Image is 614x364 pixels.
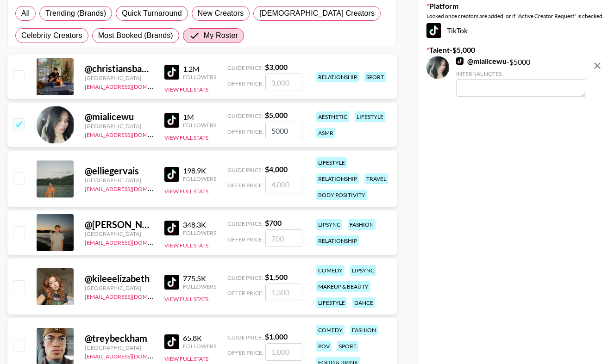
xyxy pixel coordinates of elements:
div: dance [352,297,375,308]
div: lifestyle [355,111,385,122]
div: Locked once creators are added, or if "Active Creator Request" is checked. [426,12,607,19]
div: relationship [316,173,359,184]
strong: $ 4,000 [265,165,288,173]
a: [EMAIL_ADDRESS][DOMAIN_NAME] [85,81,178,90]
div: [GEOGRAPHIC_DATA] [85,344,153,351]
a: @mialicewu [456,56,507,66]
label: Talent - $ 5,000 [426,45,607,55]
div: 348.3K [183,220,216,229]
div: Followers [183,343,216,350]
input: 1,000 [265,343,302,361]
div: [GEOGRAPHIC_DATA] [85,123,153,130]
div: lipsync [316,219,342,230]
img: TikTok [164,113,179,128]
input: 3,000 [265,74,302,91]
div: Followers [183,175,216,182]
span: Offer Price: [227,236,263,243]
div: fashion [348,219,376,230]
div: @ treybeckham [85,333,153,344]
span: Guide Price: [227,334,263,341]
div: Internal Notes: [456,70,586,77]
div: 775.5K [183,274,216,283]
span: Offer Price: [227,290,263,296]
span: [DEMOGRAPHIC_DATA] Creators [259,8,375,19]
div: - $ 5000 [456,56,586,97]
span: Guide Price: [227,274,263,281]
span: Offer Price: [227,128,263,135]
div: [GEOGRAPHIC_DATA] [85,177,153,184]
input: 1,500 [265,284,302,301]
div: asmr [316,128,335,138]
button: remove [588,56,607,75]
div: body positivity [316,190,367,200]
div: 65.8K [183,333,216,343]
div: [GEOGRAPHIC_DATA] [85,230,153,237]
span: Offer Price: [227,80,263,87]
div: lipsync [350,265,376,276]
div: Followers [183,122,216,129]
span: My Roster [204,30,238,41]
span: Quick Turnaround [122,8,182,19]
div: Followers [183,283,216,290]
div: TikTok [426,23,607,38]
div: fashion [350,325,378,335]
input: 5,000 [265,122,302,139]
img: TikTok [164,65,179,80]
div: makeup & beauty [316,281,370,292]
span: Guide Price: [227,112,263,119]
div: 1M [183,112,216,122]
strong: $ 1,500 [265,272,288,281]
span: Celebrity Creators [21,30,82,41]
img: TikTok [426,23,441,38]
div: sport [364,72,386,82]
span: Offer Price: [227,349,263,356]
a: [EMAIL_ADDRESS][DOMAIN_NAME] [85,130,178,138]
button: View Full Stats [164,134,208,141]
span: Guide Price: [227,220,263,227]
div: comedy [316,265,345,276]
div: lifestyle [316,297,347,308]
input: 4,000 [265,176,302,193]
span: Guide Price: [227,64,263,71]
div: lifestyle [316,157,347,168]
label: Platform [426,1,607,11]
img: TikTok [164,334,179,349]
span: New Creators [198,8,244,19]
button: View Full Stats [164,355,208,362]
div: Followers [183,74,216,80]
input: 700 [265,229,302,247]
img: TikTok [164,275,179,290]
div: sport [337,341,358,352]
img: TikTok [164,221,179,235]
div: Followers [183,229,216,236]
a: [EMAIL_ADDRESS][DOMAIN_NAME] [85,351,178,360]
span: All [21,8,30,19]
strong: $ 5,000 [265,111,288,119]
a: [EMAIL_ADDRESS][DOMAIN_NAME] [85,237,178,246]
div: 198.9K [183,166,216,175]
div: aesthetic [316,111,349,122]
div: [GEOGRAPHIC_DATA] [85,284,153,291]
div: @ [PERSON_NAME].taylor07 [85,219,153,230]
div: @ kileeelizabeth [85,273,153,284]
div: pov [316,341,332,352]
span: Most Booked (Brands) [98,30,173,41]
button: View Full Stats [164,188,208,195]
div: comedy [316,325,345,335]
img: TikTok [164,167,179,182]
strong: $ 700 [265,218,282,227]
a: [EMAIL_ADDRESS][DOMAIN_NAME] [85,184,178,192]
button: View Full Stats [164,242,208,249]
img: TikTok [456,57,464,65]
button: View Full Stats [164,86,208,93]
div: relationship [316,72,359,82]
div: @ elliegervais [85,165,153,177]
div: travel [364,173,388,184]
div: 1.2M [183,64,216,74]
span: Offer Price: [227,182,263,189]
button: View Full Stats [164,296,208,302]
div: [GEOGRAPHIC_DATA] [85,74,153,81]
span: Guide Price: [227,167,263,173]
div: @ mialicewu [85,111,153,123]
strong: $ 3,000 [265,62,288,71]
